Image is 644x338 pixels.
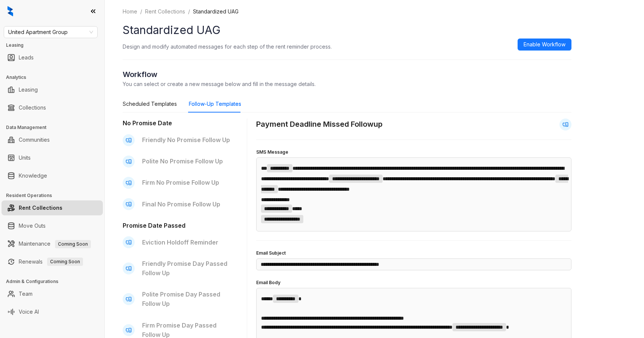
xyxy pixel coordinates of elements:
h4: Email Body [256,279,571,286]
a: Home [121,7,139,16]
img: logo [7,6,13,16]
a: Units [19,150,31,165]
a: Leasing [19,82,38,97]
h2: Payment Deadline Missed Followup [256,119,383,130]
a: RenewalsComing Soon [19,254,83,269]
h3: Promise Date Passed [123,221,235,230]
li: Standardized UAG [193,7,239,16]
a: Communities [19,132,50,147]
a: Knowledge [19,168,47,183]
p: Polite Promise Day Passed Follow Up [142,290,230,308]
span: Enable Workflow [524,40,565,49]
li: Move Outs [1,218,103,233]
a: Rent Collections [19,200,62,215]
p: Friendly Promise Day Passed Follow Up [142,259,230,278]
h3: Admin & Configurations [6,278,104,285]
h2: Workflow [123,69,571,80]
a: Move Outs [19,218,46,233]
a: Leads [19,50,34,65]
li: Renewals [1,254,103,269]
p: Eviction Holdoff Reminder [142,238,230,247]
li: Team [1,286,103,301]
li: Knowledge [1,168,103,183]
a: Rent Collections [144,7,187,16]
span: Coming Soon [55,240,91,248]
div: Follow-Up Templates [189,100,241,108]
p: Design and modify automated messages for each step of the rent reminder process. [123,43,332,50]
li: Voice AI [1,304,103,319]
li: Collections [1,100,103,115]
h3: Analytics [6,74,104,81]
h3: No Promise Date [123,119,235,128]
h1: Standardized UAG [123,22,571,39]
a: Collections [19,100,46,115]
a: Voice AI [19,304,39,319]
li: Leads [1,50,103,65]
div: Scheduled Templates [123,100,177,108]
li: Leasing [1,82,103,97]
li: Communities [1,132,103,147]
span: Coming Soon [47,258,83,266]
li: / [188,7,190,16]
p: Final No Promise Follow Up [142,200,230,209]
h3: Data Management [6,124,104,131]
h3: Leasing [6,42,104,49]
li: Units [1,150,103,165]
p: Firm No Promise Follow Up [142,178,230,187]
li: Rent Collections [1,200,103,215]
h3: Resident Operations [6,192,104,199]
span: United Apartment Group [8,27,93,38]
li: Maintenance [1,236,103,251]
a: Team [19,286,33,301]
h4: SMS Message [256,149,571,156]
p: You can select or create a new message below and fill in the message details. [123,80,571,88]
li: / [140,7,142,16]
button: Enable Workflow [518,39,571,50]
h4: Email Subject [256,250,571,257]
p: Polite No Promise Follow Up [142,157,230,166]
p: Friendly No Promise Follow Up [142,135,230,145]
